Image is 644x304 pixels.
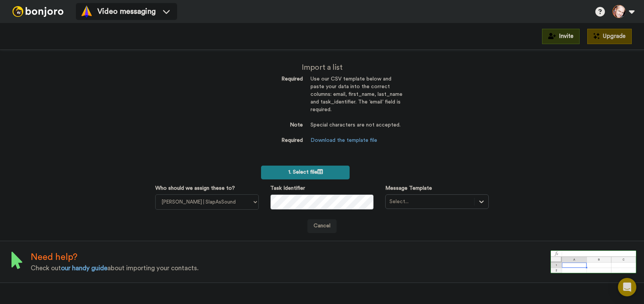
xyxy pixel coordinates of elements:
[61,265,107,271] a: our handy guide
[385,185,432,192] label: Message Template
[31,264,550,273] div: Check out about importing your contacts.
[310,138,377,143] a: Download the template file
[31,251,550,264] div: Need help?
[307,219,337,233] a: Cancel
[310,76,402,122] dd: Use our CSV template below and paste your data into the correct columns: email, first_name, last_...
[80,5,93,18] img: vm-color.svg
[9,6,67,17] img: bj-logo-header-white.svg
[242,63,402,72] h2: Import a list
[310,122,402,137] dd: Special characters are not accepted.
[288,169,323,175] span: 1. Select file
[242,137,303,145] dt: Required
[155,185,235,192] label: Who should we assign these to?
[242,76,303,83] dt: Required
[542,29,580,44] button: Invite
[270,185,305,192] label: Task Identifier
[97,6,156,17] span: Video messaging
[242,122,303,129] dt: Note
[587,29,632,44] button: Upgrade
[618,278,636,296] div: Open Intercom Messenger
